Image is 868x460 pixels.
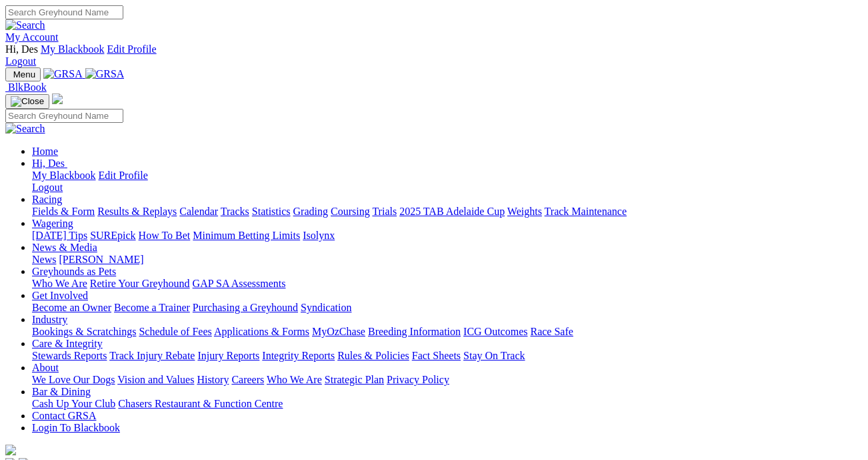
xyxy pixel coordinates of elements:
[32,326,863,338] div: Industry
[8,81,47,93] span: BlkBook
[32,230,863,242] div: Wagering
[252,206,291,217] a: Statistics
[325,374,384,385] a: Strategic Plan
[5,31,59,43] a: My Account
[11,96,44,107] img: Close
[507,206,542,217] a: Weights
[312,326,365,337] a: MyOzChase
[530,326,573,337] a: Race Safe
[32,230,87,241] a: [DATE] Tips
[5,109,123,123] input: Search
[32,350,863,362] div: Care & Integrity
[32,206,863,218] div: Racing
[5,67,41,81] button: Toggle navigation
[13,69,35,79] span: Menu
[139,230,191,241] a: How To Bet
[5,123,45,135] img: Search
[32,302,863,314] div: Get Involved
[5,445,16,455] img: logo-grsa-white.png
[32,398,863,410] div: Bar & Dining
[32,326,136,337] a: Bookings & Scratchings
[32,362,59,373] a: About
[32,206,95,217] a: Fields & Form
[372,206,397,217] a: Trials
[463,350,525,361] a: Stay On Track
[303,230,335,241] a: Isolynx
[32,254,863,266] div: News & Media
[5,19,45,31] img: Search
[32,182,63,193] a: Logout
[32,290,88,301] a: Get Involved
[399,206,505,217] a: 2025 TAB Adelaide Cup
[52,93,63,104] img: logo-grsa-white.png
[179,206,218,217] a: Calendar
[5,55,36,67] a: Logout
[32,338,103,349] a: Care & Integrity
[109,350,195,361] a: Track Injury Rebate
[301,302,351,313] a: Syndication
[32,302,111,313] a: Become an Owner
[118,398,283,409] a: Chasers Restaurant & Function Centre
[99,170,148,181] a: Edit Profile
[193,302,298,313] a: Purchasing a Greyhound
[5,94,49,109] button: Toggle navigation
[32,314,67,325] a: Industry
[545,206,627,217] a: Track Maintenance
[221,206,249,217] a: Tracks
[193,230,300,241] a: Minimum Betting Limits
[97,206,177,217] a: Results & Replays
[5,5,123,19] input: Search
[32,170,863,194] div: Hi, Des
[32,410,96,421] a: Contact GRSA
[59,254,143,265] a: [PERSON_NAME]
[267,374,322,385] a: Who We Are
[32,170,96,181] a: My Blackbook
[32,218,73,229] a: Wagering
[85,68,125,80] img: GRSA
[412,350,461,361] a: Fact Sheets
[32,242,97,253] a: News & Media
[293,206,328,217] a: Grading
[32,374,863,386] div: About
[139,326,211,337] a: Schedule of Fees
[32,398,115,409] a: Cash Up Your Club
[32,386,91,397] a: Bar & Dining
[193,278,286,289] a: GAP SA Assessments
[90,278,190,289] a: Retire Your Greyhound
[5,43,863,67] div: My Account
[43,68,83,80] img: GRSA
[32,278,87,289] a: Who We Are
[331,206,370,217] a: Coursing
[32,158,65,169] span: Hi, Des
[5,43,38,55] span: Hi, Des
[197,374,229,385] a: History
[32,278,863,290] div: Greyhounds as Pets
[117,374,194,385] a: Vision and Values
[214,326,309,337] a: Applications & Forms
[32,266,116,277] a: Greyhounds as Pets
[463,326,527,337] a: ICG Outcomes
[197,350,259,361] a: Injury Reports
[32,374,115,385] a: We Love Our Dogs
[231,374,264,385] a: Careers
[262,350,335,361] a: Integrity Reports
[90,230,135,241] a: SUREpick
[32,158,67,169] a: Hi, Des
[337,350,409,361] a: Rules & Policies
[32,350,107,361] a: Stewards Reports
[32,422,120,433] a: Login To Blackbook
[32,194,62,205] a: Racing
[368,326,461,337] a: Breeding Information
[5,81,47,93] a: BlkBook
[114,302,190,313] a: Become a Trainer
[32,254,56,265] a: News
[387,374,449,385] a: Privacy Policy
[107,43,156,55] a: Edit Profile
[41,43,105,55] a: My Blackbook
[32,146,58,157] a: Home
